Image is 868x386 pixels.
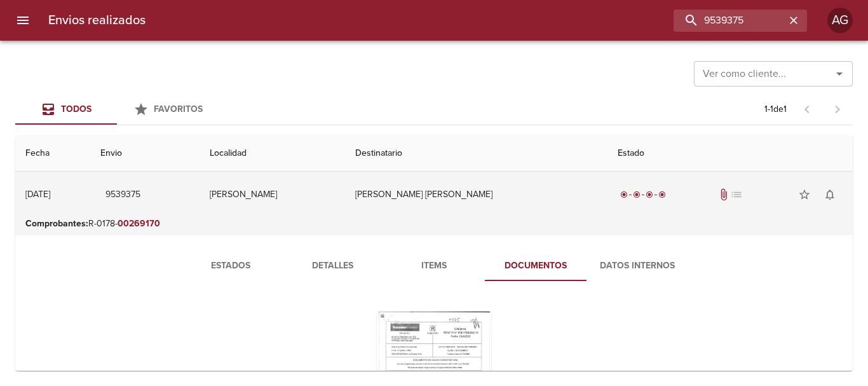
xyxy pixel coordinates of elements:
em: 00269170 [118,218,160,229]
span: radio_button_checked [646,191,653,198]
span: Items [391,258,477,274]
p: R-0178- [25,217,843,230]
div: Abrir información de usuario [827,8,853,33]
input: buscar [674,10,785,32]
div: AG [827,8,853,33]
div: [DATE] [25,189,50,200]
span: Datos Internos [594,258,681,274]
div: Entregado [618,188,668,201]
span: Pagina anterior [792,102,822,115]
button: 9539375 [100,183,146,207]
span: radio_button_checked [633,191,641,198]
span: Estados [187,258,274,274]
th: Destinatario [345,135,607,172]
span: radio_button_checked [620,191,628,198]
th: Localidad [200,135,345,172]
td: [PERSON_NAME] [PERSON_NAME] [345,172,607,217]
button: menu [8,5,38,36]
span: Detalles [289,258,376,274]
span: No tiene pedido asociado [730,188,743,201]
span: Documentos [492,258,579,274]
div: Tabs detalle de guia [180,251,688,281]
span: Tiene documentos adjuntos [717,188,730,201]
span: Pagina siguiente [822,94,853,125]
span: star_border [798,188,811,201]
div: Tabs Envios [15,94,219,125]
span: notifications_none [824,188,836,201]
b: Comprobantes : [25,218,88,229]
button: Abrir [831,65,848,83]
td: [PERSON_NAME] [200,172,345,217]
button: Agregar a favoritos [792,182,817,207]
th: Fecha [15,135,90,172]
th: Envio [90,135,200,172]
th: Estado [607,135,853,172]
span: Todos [61,104,92,114]
h6: Envios realizados [48,10,146,31]
button: Activar notificaciones [817,182,843,207]
span: Favoritos [154,104,203,114]
span: radio_button_checked [658,191,666,198]
p: 1 - 1 de 1 [764,103,787,116]
span: 9539375 [105,187,140,203]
